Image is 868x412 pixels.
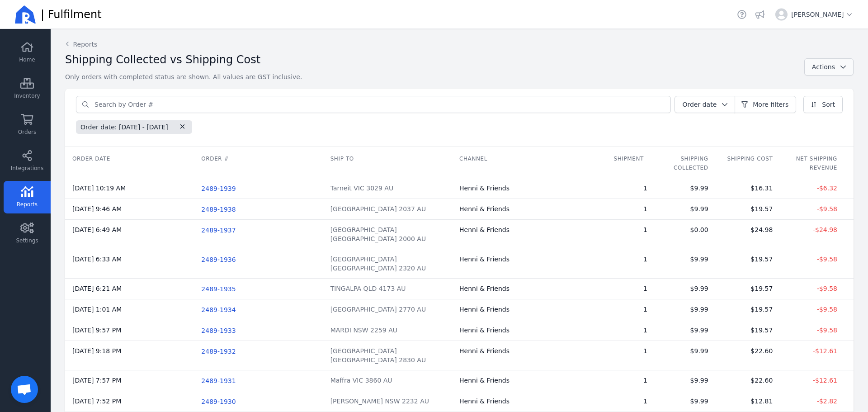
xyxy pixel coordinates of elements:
a: 2489-1932 [201,348,236,355]
span: -$9.58 [817,285,837,292]
span: Shipping Collected [674,156,708,171]
div: [DATE] 7:52 PM [72,397,196,406]
div: $0.00 [653,225,708,243]
div: $9.99 [653,376,708,385]
span: -$24.98 [813,226,837,233]
a: 2489-1938 [201,206,236,213]
span: Net Shipping Revenue [796,156,837,171]
div: [DATE] 7:57 PM [72,376,196,385]
div: 1 [586,255,647,273]
a: Helpdesk [736,8,748,21]
div: 1 [586,397,647,406]
div: [DATE] 6:21 AM [72,284,196,294]
div: 1 [586,284,647,294]
span: More filters [753,100,788,109]
span: [GEOGRAPHIC_DATA] [GEOGRAPHIC_DATA] 2000 AU [330,226,426,242]
p: Henni & Friends [459,397,581,406]
div: $19.57 [717,284,773,294]
a: 2489-1933 [201,327,236,334]
span: [GEOGRAPHIC_DATA] 2770 AU [330,306,426,313]
div: $19.57 [717,305,773,314]
div: [DATE] 1:01 AM [72,305,196,314]
span: Integrations [11,165,43,172]
h2: Shipping Collected vs Shipping Cost [65,52,260,67]
span: Reports [17,201,38,208]
span: -$2.82 [817,398,837,405]
p: Henni & Friends [459,376,581,385]
p: Henni & Friends [459,225,581,234]
p: Henni & Friends [459,284,581,293]
span: Order date [72,156,110,162]
div: $24.98 [717,225,773,243]
div: [DATE] 9:57 PM [72,326,196,335]
a: 2489-1936 [201,256,236,263]
span: Actions [812,63,835,71]
p: Henni & Friends [459,326,581,335]
span: [PERSON_NAME] [791,10,854,19]
input: Search by Order # [89,96,670,113]
button: [PERSON_NAME] [772,5,857,24]
span: -$9.58 [817,327,837,334]
div: $9.99 [653,255,708,273]
a: Reports [65,40,97,49]
div: [DATE] 6:33 AM [72,255,196,273]
div: $9.99 [653,184,708,193]
span: Ship to [330,156,354,162]
div: $19.57 [717,204,773,214]
div: [DATE] 9:18 PM [72,346,196,365]
span: TINGALPA QLD 4173 AU [330,285,406,292]
div: $22.60 [717,376,773,385]
a: 2489-1939 [201,185,236,192]
span: -$12.61 [813,347,837,355]
div: 1 [586,376,647,385]
a: 2489-1937 [201,227,236,234]
span: 2489-1931 [201,377,236,384]
div: $16.31 [717,184,773,193]
div: 1 [586,346,647,365]
div: $22.60 [717,346,773,365]
p: Henni & Friends [459,305,581,314]
button: More filters [734,96,796,113]
div: $9.99 [653,326,708,335]
span: Home [19,56,35,63]
p: Henni & Friends [459,204,581,213]
span: [PERSON_NAME] NSW 2232 AU [330,398,429,405]
span: MARDI NSW 2259 AU [330,327,397,334]
button: Actions [804,58,854,76]
div: [DATE] 6:49 AM [72,225,196,243]
span: Orders [18,128,36,136]
button: Order date [675,96,735,113]
p: Henni & Friends [459,184,581,193]
div: [DATE] 9:46 AM [72,204,196,214]
span: Channel [459,156,487,162]
span: [GEOGRAPHIC_DATA] [GEOGRAPHIC_DATA] 2320 AU [330,256,426,272]
a: 2489-1935 [201,285,236,293]
p: Henni & Friends [459,255,581,264]
span: -$9.58 [817,205,837,213]
div: 1 [586,204,647,214]
div: $9.99 [653,204,708,214]
div: $9.99 [653,346,708,365]
span: Tarneit VIC 3029 AU [330,185,393,192]
span: [GEOGRAPHIC_DATA] [GEOGRAPHIC_DATA] 2830 AU [330,347,426,364]
span: Shipping Cost [727,156,773,162]
span: -$9.58 [817,306,837,313]
div: $9.99 [653,305,708,314]
a: 2489-1930 [201,398,236,405]
div: 1 [586,225,647,243]
a: 2489-1934 [201,306,236,313]
span: Sort [822,100,835,109]
div: $12.81 [717,397,773,406]
div: $19.57 [717,255,773,273]
div: $9.99 [653,284,708,294]
p: Only orders with completed status are shown. All values are GST inclusive. [65,72,804,81]
span: Order # [201,156,229,162]
span: Order date [682,101,717,108]
div: 1 [586,326,647,335]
